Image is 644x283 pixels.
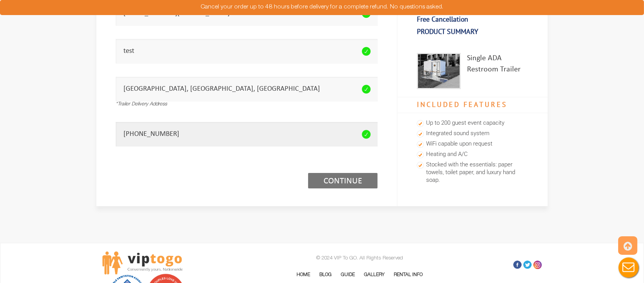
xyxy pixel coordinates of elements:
[308,173,378,188] a: Continue
[116,122,378,146] input: *Contact Number
[417,118,528,129] li: Up to 200 guest event capacity
[417,149,528,160] li: Heating and A/C
[513,261,522,269] a: Facebook
[417,160,528,186] li: Stocked with the essentials: paper towels, toilet paper, and luxury hand soap.
[398,24,548,40] h3: Product Summary
[398,97,548,113] h4: Included Features
[102,251,183,275] img: viptogo LogoVIPTOGO
[613,252,644,283] button: Live Chat
[116,77,378,101] input: *Trailer Delivery Address
[417,129,528,139] li: Integrated sound system
[417,15,468,24] b: Free Cancellation
[467,53,528,89] div: Single ADA Restroom Trailer
[523,261,532,269] a: Twitter
[247,253,472,264] p: © 2024 VIP To GO. All Rights Reserved
[417,139,528,149] li: WiFi capable upon request
[116,101,378,108] div: *Trailer Delivery Address
[116,39,378,63] input: *Contact Name
[533,261,542,269] a: Insta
